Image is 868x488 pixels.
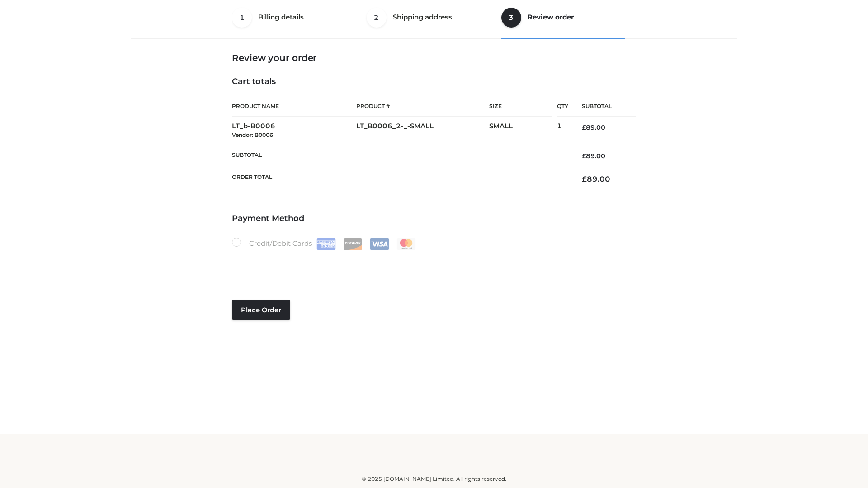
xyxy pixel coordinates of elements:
img: Discover [343,238,363,250]
th: Size [489,96,552,117]
img: Mastercard [396,238,416,250]
h4: Payment Method [232,214,636,224]
bdi: 89.00 [582,152,605,160]
th: Product Name [232,96,356,117]
th: Subtotal [568,96,636,117]
label: Credit/Debit Cards [232,238,417,250]
bdi: 89.00 [582,123,605,131]
td: LT_B0006_2-_-SMALL [356,117,489,145]
th: Qty [557,96,568,117]
iframe: Secure payment input frame [230,248,634,281]
h4: Cart totals [232,77,636,87]
th: Product # [356,96,489,117]
small: Vendor: B0006 [232,131,273,138]
h3: Review your order [232,52,636,63]
img: Amex [316,238,336,250]
img: Visa [370,238,389,250]
div: © 2025 [DOMAIN_NAME] Limited. All rights reserved. [134,474,734,483]
button: Place order [232,300,290,320]
th: Order Total [232,167,568,191]
span: £ [582,123,586,131]
td: LT_b-B0006 [232,117,356,145]
td: SMALL [489,117,557,145]
th: Subtotal [232,145,568,167]
bdi: 89.00 [582,174,610,183]
span: £ [582,174,587,183]
td: 1 [557,117,568,145]
span: £ [582,152,586,160]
